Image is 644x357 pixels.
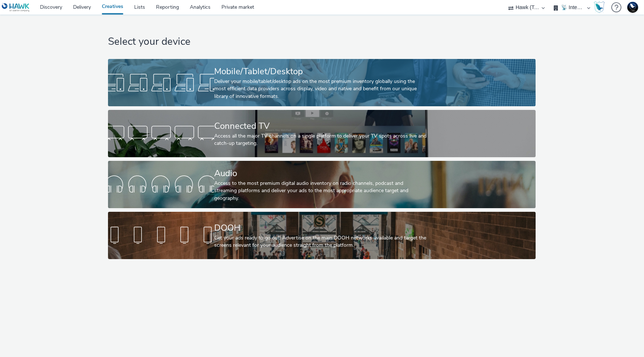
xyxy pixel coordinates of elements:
[214,65,427,78] div: Mobile/Tablet/Desktop
[214,180,427,202] div: Access to the most premium digital audio inventory on radio channels, podcast and streaming platf...
[214,120,427,132] div: Connected TV
[108,212,536,259] a: DOOHGet your ads ready to go out! Advertise on the main DOOH networks available and target the sc...
[108,110,536,157] a: Connected TVAccess all the major TV channels on a single platform to deliver your TV spots across...
[108,35,536,49] h1: Select your device
[214,222,427,234] div: DOOH
[594,1,608,13] a: Hawk Academy
[214,78,427,100] div: Deliver your mobile/tablet/desktop ads on the most premium inventory globally using the most effi...
[2,3,30,12] img: undefined Logo
[627,2,638,13] img: Support Hawk
[214,234,427,249] div: Get your ads ready to go out! Advertise on the main DOOH networks available and target the screen...
[108,161,536,208] a: AudioAccess to the most premium digital audio inventory on radio channels, podcast and streaming ...
[108,59,536,106] a: Mobile/Tablet/DesktopDeliver your mobile/tablet/desktop ads on the most premium inventory globall...
[594,1,605,13] img: Hawk Academy
[214,167,427,180] div: Audio
[214,132,427,147] div: Access all the major TV channels on a single platform to deliver your TV spots across live and ca...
